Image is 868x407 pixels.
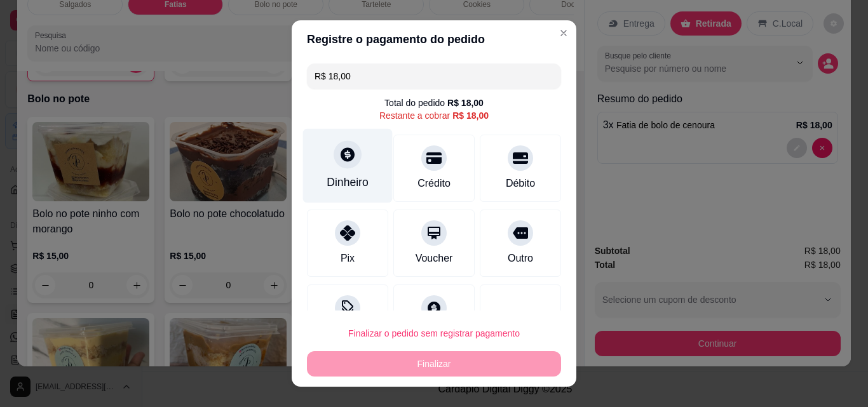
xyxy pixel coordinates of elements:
div: Voucher [416,251,453,266]
input: Ex.: hambúrguer de cordeiro [315,63,553,89]
div: Dinheiro [327,174,369,190]
div: Restante a cobrar [379,109,489,122]
button: Close [553,23,574,43]
div: Débito [506,176,535,191]
div: R$ 18,00 [447,97,484,109]
button: Finalizar o pedido sem registrar pagamento [307,321,561,346]
div: Crédito [417,176,451,191]
div: Outro [508,251,533,266]
div: R$ 18,00 [452,109,489,122]
div: Pix [341,251,355,266]
header: Registre o pagamento do pedido [292,20,576,58]
div: Total do pedido [384,97,484,109]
